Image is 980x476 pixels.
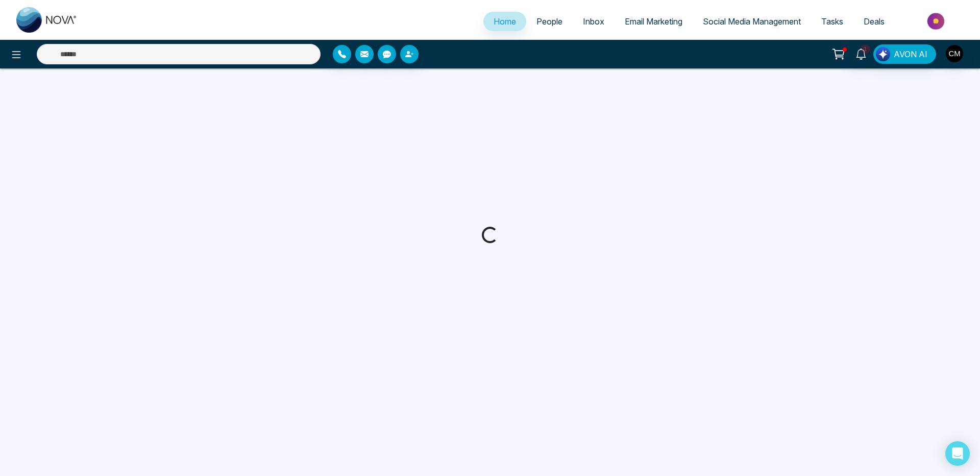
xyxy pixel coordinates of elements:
button: AVON AI [873,44,936,64]
span: AVON AI [894,48,927,60]
span: Inbox [583,16,604,27]
a: Email Marketing [615,12,693,31]
img: User Avatar [946,45,963,62]
a: People [526,12,573,31]
span: Deals [864,16,885,27]
a: Home [483,12,526,31]
a: Social Media Management [693,12,811,31]
span: Social Media Management [703,16,801,27]
img: Market-place.gif [900,10,974,33]
span: 1 [861,44,870,54]
div: Open Intercom Messenger [945,441,970,466]
a: Tasks [811,12,853,31]
span: Email Marketing [625,16,682,27]
a: 1 [849,44,873,62]
a: Deals [853,12,895,31]
a: Inbox [573,12,615,31]
span: Tasks [821,16,843,27]
span: People [536,16,562,27]
img: Lead Flow [876,47,890,61]
span: Home [494,16,516,27]
img: Nova CRM Logo [16,7,78,33]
